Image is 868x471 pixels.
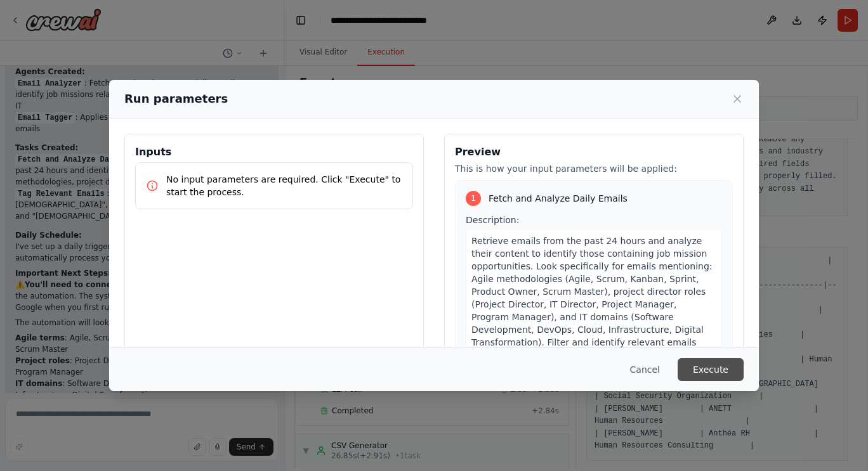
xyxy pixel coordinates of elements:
button: Execute [678,358,744,381]
button: Cancel [620,358,670,381]
span: Retrieve emails from the past 24 hours and analyze their content to identify those containing job... [471,236,713,360]
span: Description: [466,215,519,225]
h2: Run parameters [124,90,228,108]
p: This is how your input parameters will be applied: [455,162,733,175]
p: No input parameters are required. Click "Execute" to start the process. [166,173,402,198]
div: 1 [466,191,481,206]
h3: Preview [455,145,733,160]
span: Fetch and Analyze Daily Emails [489,192,628,205]
h3: Inputs [135,145,413,160]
